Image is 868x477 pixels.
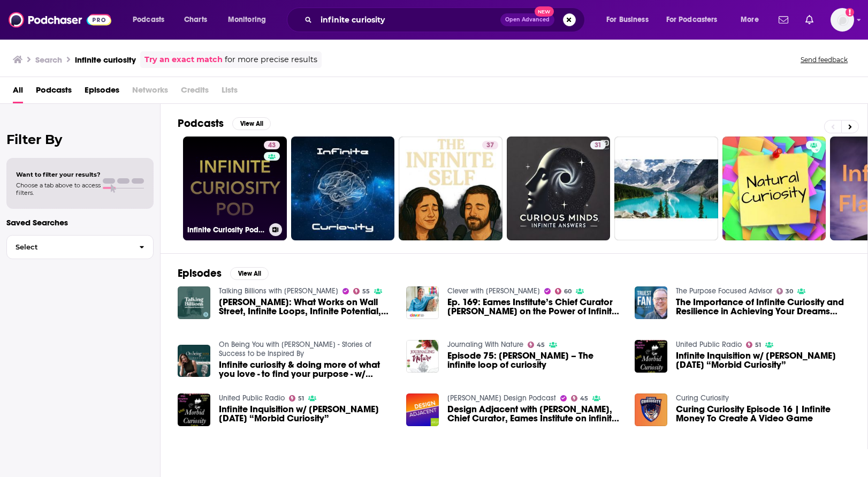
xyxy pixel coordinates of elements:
[219,360,393,378] a: Infinite curiosity & doing more of what you love - to find your purpose - w/ Susanna (Solo Episode)
[35,55,62,65] h3: Search
[178,267,222,280] h2: Episodes
[13,81,23,103] a: All
[595,140,601,151] span: 31
[486,140,494,151] span: 37
[500,13,554,26] button: Open AdvancedNew
[219,298,393,316] a: Jim O’Shaughnessy: What Works on Wall Street, Infinite Loops, Infinite Potential, Infinite Curios...
[7,244,131,251] span: Select
[606,12,649,27] span: For Business
[676,405,850,423] span: Curing Curiosity Episode 16 | Infinite Money To Create A Video Game
[406,393,439,426] a: Design Adjacent with Llisa Demetrios, Chief Curator, Eames Institute on infinite curiosity, chain...
[676,340,742,349] a: United Public Radio
[635,393,667,426] img: Curing Curiosity Episode 16 | Infinite Money To Create A Video Game
[555,288,572,294] a: 60
[505,17,550,22] span: Open Advanced
[36,81,72,103] a: Podcasts
[406,340,439,373] img: Episode 75: Gargi Chugh – The infinite loop of curiosity
[178,393,210,426] img: Infinite Inquisition w/ Saraphine Hurley today “Morbid Curiosity”
[447,393,556,403] a: AIGA Design Podcast
[85,81,119,103] a: Episodes
[733,11,772,28] button: open menu
[362,289,370,294] span: 55
[507,137,611,240] a: 31
[232,117,271,130] button: View All
[666,12,718,27] span: For Podcasters
[178,345,210,377] img: Infinite curiosity & doing more of what you love - to find your purpose - w/ Susanna (Solo Episode)
[399,137,502,240] a: 37
[133,12,164,27] span: Podcasts
[406,286,439,319] img: Ep. 169: Eames Institute’s Chief Curator Llisa Demetrios on the Power of Infinite Curiosity
[676,298,850,316] a: The Importance of Infinite Curiosity and Resilience in Achieving Your Dreams (featuring Trish Ove...
[447,351,622,369] a: Episode 75: Gargi Chugh – The infinite loop of curiosity
[268,140,276,151] span: 43
[9,10,111,30] img: Podchaser - Follow, Share and Rate Podcasts
[741,12,759,27] span: More
[228,12,266,27] span: Monitoring
[219,286,338,296] a: Talking Billions with Bogumil Baranowski
[676,286,772,296] a: The Purpose Focused Advisor
[831,8,854,32] button: Show profile menu
[132,81,168,103] span: Networks
[528,342,545,348] a: 45
[676,351,850,369] span: Infinite Inquisition w/ [PERSON_NAME] [DATE] “Morbid Curiosity”
[571,395,589,402] a: 45
[831,8,854,32] span: Logged in as kindrieri
[6,235,154,259] button: Select
[178,286,210,319] img: Jim O’Shaughnessy: What Works on Wall Street, Infinite Loops, Infinite Potential, Infinite Curios...
[220,11,280,28] button: open menu
[16,171,101,178] span: Want to filter your results?
[6,132,154,147] h2: Filter By
[353,288,370,294] a: 55
[447,351,622,369] span: Episode 75: [PERSON_NAME] – The infinite loop of curiosity
[187,225,265,234] h3: Infinite Curiosity Pod with [PERSON_NAME]
[755,343,761,347] span: 51
[264,141,280,149] a: 43
[219,405,393,423] a: Infinite Inquisition w/ Saraphine Hurley today “Morbid Curiosity”
[831,8,854,32] img: User Profile
[225,54,317,66] span: for more precise results
[676,393,729,403] a: Curing Curiosity
[219,340,371,358] a: On Being You with Susanna - Stories of Success to be Inspired By
[178,117,224,130] h2: Podcasts
[222,81,238,103] span: Lists
[797,55,851,64] button: Send feedback
[635,286,667,319] img: The Importance of Infinite Curiosity and Resilience in Achieving Your Dreams (featuring Trish Ove...
[289,395,304,402] a: 51
[801,11,818,29] a: Show notifications dropdown
[635,340,667,373] img: Infinite Inquisition w/ Saraphine Hurley today “Morbid Curiosity”
[181,81,209,103] span: Credits
[219,298,393,316] span: [PERSON_NAME]: What Works on Wall Street, Infinite Loops, Infinite Potential, Infinite Curiosity ...
[590,141,606,149] a: 31
[316,11,500,28] input: Search podcasts, credits, & more...
[776,288,794,294] a: 30
[482,141,498,149] a: 37
[6,217,154,228] p: Saved Searches
[447,298,622,316] a: Ep. 169: Eames Institute’s Chief Curator Llisa Demetrios on the Power of Infinite Curiosity
[125,11,178,28] button: open menu
[230,267,269,280] button: View All
[447,286,540,296] a: Clever with Amy Devers
[16,181,101,196] span: Choose a tab above to access filters.
[535,6,554,17] span: New
[537,343,545,347] span: 45
[178,117,271,130] a: PodcastsView All
[219,360,393,378] span: Infinite curiosity & doing more of what you love - to find your purpose - w/ [PERSON_NAME] (Solo ...
[447,405,622,423] a: Design Adjacent with Llisa Demetrios, Chief Curator, Eames Institute on infinite curiosity, chain...
[786,289,793,294] span: 30
[774,11,793,29] a: Show notifications dropdown
[219,405,393,423] span: Infinite Inquisition w/ [PERSON_NAME] [DATE] “Morbid Curiosity”
[580,396,588,401] span: 45
[676,298,850,316] span: The Importance of Infinite Curiosity and Resilience in Achieving Your Dreams (featuring [PERSON_N...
